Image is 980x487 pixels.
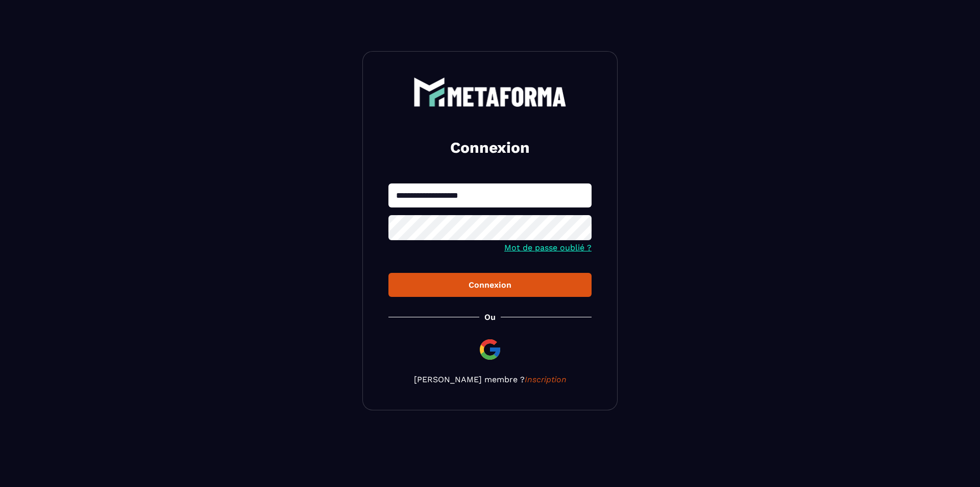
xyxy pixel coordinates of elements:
a: logo [388,77,592,107]
p: [PERSON_NAME] membre ? [388,375,592,384]
h2: Connexion [401,137,579,158]
div: Connexion [397,280,583,290]
a: Mot de passe oublié ? [504,243,592,252]
button: Connexion [388,273,592,297]
img: google [478,337,502,362]
p: Ou [484,312,496,322]
a: Inscription [525,375,567,384]
img: logo [413,77,567,107]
